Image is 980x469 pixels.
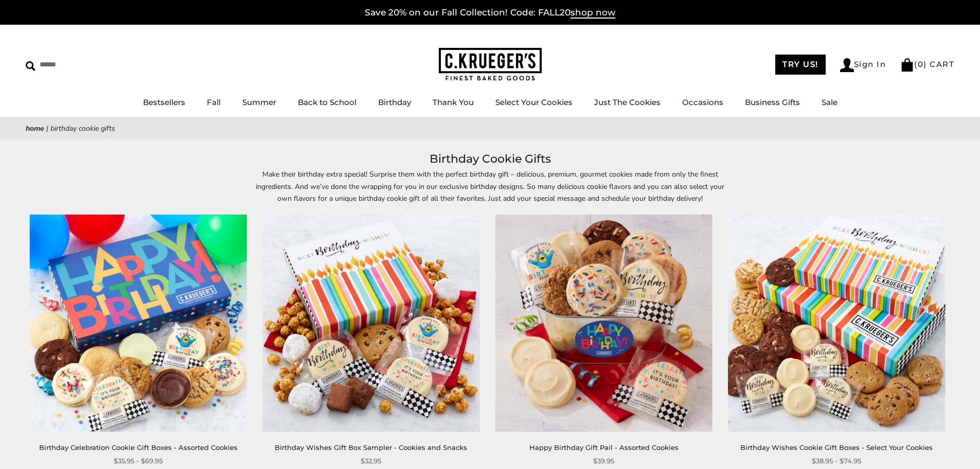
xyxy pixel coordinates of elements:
a: Business Gifts [745,97,800,107]
span: $35.95 - $69.95 [114,456,163,466]
a: Summer [242,97,276,107]
a: Birthday [378,97,411,107]
a: Thank You [433,97,474,107]
a: (0) CART [900,59,954,69]
img: Birthday Wishes Cookie Gift Boxes - Select Your Cookies [728,215,945,432]
a: Select Your Cookies [495,97,573,107]
iframe: Sign Up via Text for Offers [8,430,106,461]
a: Birthday Wishes Cookie Gift Boxes - Select Your Cookies [740,443,933,451]
a: Sign In [840,58,886,72]
img: Birthday Celebration Cookie Gift Boxes - Assorted Cookies [30,215,247,432]
h1: Birthday Cookie Gifts [41,150,939,168]
span: $39.95 [593,456,614,466]
a: Happy Birthday Gift Pail - Assorted Cookies [529,443,679,451]
a: TRY US! [775,55,826,75]
img: Happy Birthday Gift Pail - Assorted Cookies [495,215,712,432]
a: Sale [822,97,838,107]
span: | [46,124,48,133]
a: Birthday Wishes Gift Box Sampler - Cookies and Snacks [275,443,467,451]
img: C.KRUEGER'S [439,48,542,81]
p: Make their birthday extra special! Surprise them with the perfect birthday gift – delicious, prem... [254,168,727,204]
a: Home [26,124,44,133]
a: Occasions [682,97,723,107]
nav: breadcrumbs [26,123,954,134]
img: Bag [900,58,914,72]
a: Save 20% on our Fall Collection! Code: FALL20shop now [365,7,615,19]
a: Fall [207,97,221,107]
span: $32.95 [361,456,381,466]
a: Just The Cookies [594,97,661,107]
a: Back to School [298,97,357,107]
span: 0 [918,59,924,69]
span: $38.95 - $74.95 [812,456,861,466]
img: Search [26,61,35,71]
span: Birthday Cookie Gifts [50,124,115,133]
a: Birthday Celebration Cookie Gift Boxes - Assorted Cookies [39,443,238,451]
input: Search [26,57,148,73]
a: Bestsellers [143,97,185,107]
span: shop now [571,7,615,19]
img: Birthday Wishes Gift Box Sampler - Cookies and Snacks [262,215,479,432]
img: Account [840,58,854,72]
